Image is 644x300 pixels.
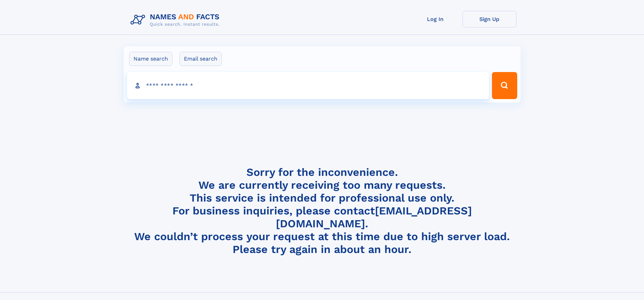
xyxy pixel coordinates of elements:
[129,52,172,66] label: Name search
[462,11,517,27] a: Sign Up
[128,11,225,29] img: Logo Names and Facts
[127,72,489,99] input: search input
[180,52,222,66] label: Email search
[492,72,517,99] button: Search Button
[128,166,517,256] h4: Sorry for the inconvenience. We are currently receiving too many requests. This service is intend...
[276,204,472,230] a: [EMAIL_ADDRESS][DOMAIN_NAME]
[408,11,462,27] a: Log In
